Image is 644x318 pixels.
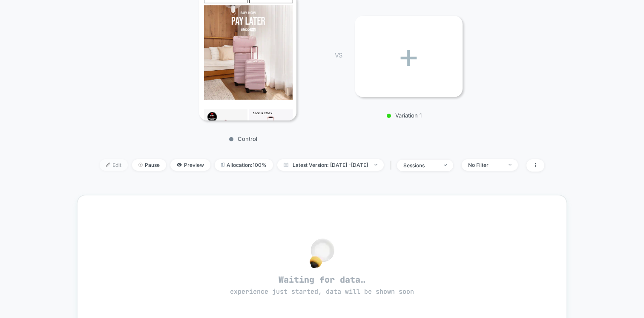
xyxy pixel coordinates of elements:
img: end [509,164,512,166]
img: rebalance [221,163,224,167]
img: no_data [310,238,334,268]
img: end [374,164,377,166]
span: Latest Version: [DATE] - [DATE] [277,159,384,171]
img: end [444,164,447,166]
img: calendar [284,163,288,167]
img: end [138,163,143,167]
div: + [355,16,463,97]
span: Allocation: 100% [215,159,273,171]
span: VS [335,52,342,59]
div: No Filter [468,162,502,168]
span: | [388,159,397,172]
span: Edit [100,159,128,171]
div: sessions [403,162,437,169]
span: Preview [170,159,210,171]
span: experience just started, data will be shown soon [230,287,414,296]
span: Waiting for data… [92,274,552,296]
img: edit [106,163,110,167]
p: Control [169,135,318,142]
span: Pause [132,159,166,171]
p: Variation 1 [351,112,458,119]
